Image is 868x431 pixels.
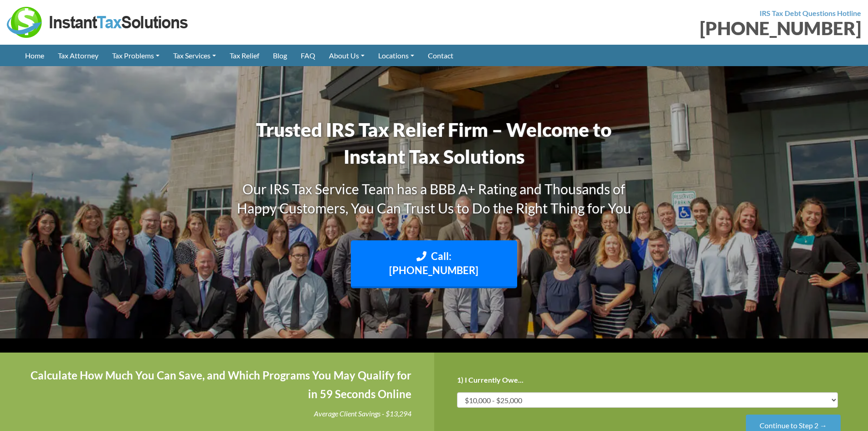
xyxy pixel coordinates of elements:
[166,45,223,66] a: Tax Services
[223,45,266,66] a: Tax Relief
[7,17,189,26] a: Instant Tax Solutions Logo
[7,7,189,38] img: Instant Tax Solutions Logo
[51,45,105,66] a: Tax Attorney
[23,366,411,404] h4: Calculate How Much You Can Save, and Which Programs You May Qualify for in 59 Seconds Online
[314,409,411,418] i: Average Client Savings - $13,294
[457,375,524,385] label: 1) I Currently Owe...
[225,116,644,170] h1: Trusted IRS Tax Relief Firm – Welcome to Instant Tax Solutions
[351,240,518,289] a: Call: [PHONE_NUMBER]
[322,45,371,66] a: About Us
[421,45,460,66] a: Contact
[225,179,644,218] h3: Our IRS Tax Service Team has a BBB A+ Rating and Thousands of Happy Customers, You Can Trust Us t...
[760,9,861,17] strong: IRS Tax Debt Questions Hotline
[266,45,294,66] a: Blog
[294,45,322,66] a: FAQ
[371,45,421,66] a: Locations
[18,45,51,66] a: Home
[441,19,862,37] div: [PHONE_NUMBER]
[105,45,166,66] a: Tax Problems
